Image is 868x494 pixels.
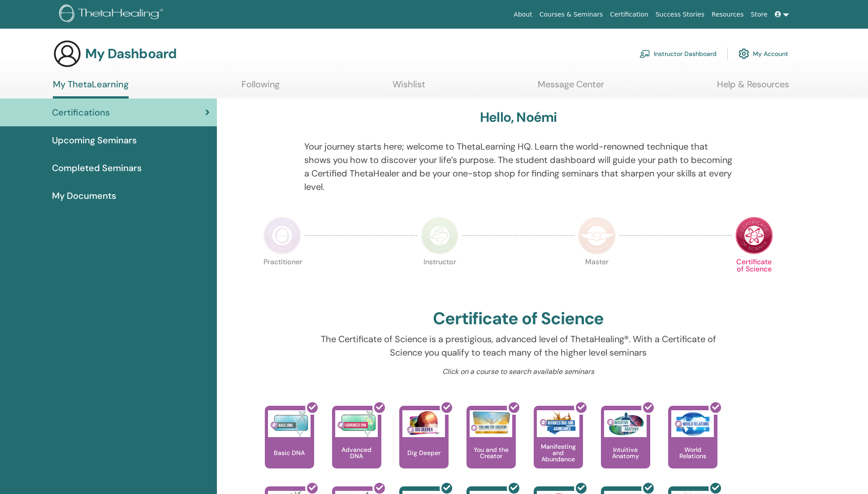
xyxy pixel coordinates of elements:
[578,258,616,296] p: Master
[265,406,314,486] a: Basic DNA Basic DNA
[59,4,166,25] img: logo.png
[639,50,650,58] img: chalkboard-teacher.svg
[433,309,604,329] h2: Certificate of Science
[536,6,607,23] a: Courses & Seminars
[639,44,717,64] a: Instructor Dashboard
[332,406,381,486] a: Advanced DNA Advanced DNA
[52,106,110,119] span: Certifications
[85,46,177,62] h3: My Dashboard
[578,217,616,254] img: Master
[404,450,444,456] p: Dig Deeper
[263,258,301,296] p: Practitioner
[604,410,647,437] img: Intuitive Anatomy
[53,79,129,99] a: My ThetaLearning
[708,6,747,23] a: Resources
[52,133,137,147] span: Upcoming Seminars
[747,6,771,23] a: Store
[601,447,650,459] p: Intuitive Anatomy
[717,79,789,96] a: Help & Resources
[335,410,378,437] img: Advanced DNA
[304,366,732,377] p: Click on a course to search available seminars
[668,406,717,486] a: World Relations World Relations
[735,258,773,296] p: Certificate of Science
[268,410,311,437] img: Basic DNA
[668,447,717,459] p: World Relations
[606,6,652,23] a: Certification
[738,44,788,64] a: My Account
[534,406,583,486] a: Manifesting and Abundance Manifesting and Abundance
[52,161,142,175] span: Completed Seminars
[399,406,449,486] a: Dig Deeper Dig Deeper
[738,46,749,61] img: cog.svg
[402,410,445,437] img: Dig Deeper
[601,406,650,486] a: Intuitive Anatomy Intuitive Anatomy
[393,79,425,96] a: Wishlist
[480,109,557,125] h3: Hello, Noémi
[242,79,280,96] a: Following
[332,447,381,459] p: Advanced DNA
[304,332,732,359] p: The Certificate of Science is a prestigious, advanced level of ThetaHealing®. With a Certificate ...
[421,258,458,296] p: Instructor
[263,217,301,254] img: Practitioner
[466,447,516,459] p: You and the Creator
[537,410,579,437] img: Manifesting and Abundance
[510,6,535,23] a: About
[304,140,732,193] p: Your journey starts here; welcome to ThetaLearning HQ. Learn the world-renowned technique that sh...
[538,79,604,96] a: Message Center
[470,410,512,435] img: You and the Creator
[421,217,458,254] img: Instructor
[735,217,773,254] img: Certificate of Science
[466,406,516,486] a: You and the Creator You and the Creator
[53,39,82,68] img: generic-user-icon.jpg
[671,410,714,437] img: World Relations
[652,6,708,23] a: Success Stories
[534,443,583,462] p: Manifesting and Abundance
[52,189,116,202] span: My Documents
